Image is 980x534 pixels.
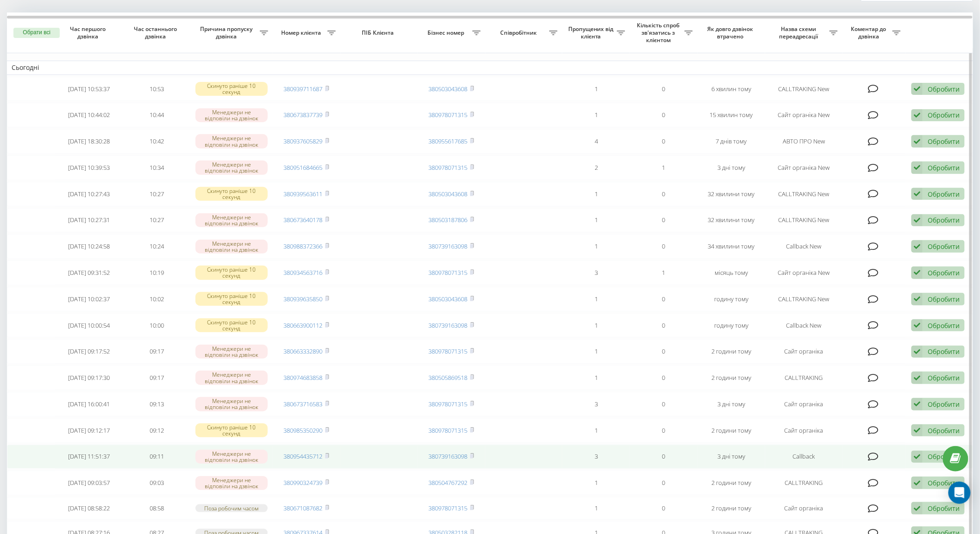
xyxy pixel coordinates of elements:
[928,295,960,304] div: Обробити
[562,471,630,495] td: 1
[195,161,268,174] div: Менеджери не відповіли на дзвінок
[284,452,323,460] a: 380954435712
[195,108,268,122] div: Менеджери не відповіли на дзвінок
[429,190,468,198] a: 380503043608
[928,400,960,409] div: Обробити
[429,426,468,435] a: 380978071315
[284,111,323,119] a: 380673837739
[123,366,190,390] td: 09:17
[284,426,323,435] a: 380985350290
[284,85,323,93] a: 380939711687
[562,77,630,101] td: 1
[697,471,765,495] td: 2 години тому
[195,240,268,254] div: Менеджери не відповіли на дзвінок
[928,190,960,199] div: Обробити
[284,242,323,250] a: 380988372366
[123,234,190,259] td: 10:24
[195,450,268,464] div: Менеджери не відповіли на дзвінок
[630,418,697,443] td: 0
[490,29,550,37] span: Співробітник
[284,163,323,172] a: 380951684665
[928,504,960,513] div: Обробити
[928,478,960,487] div: Обробити
[630,261,697,285] td: 1
[55,129,123,154] td: [DATE] 18:30:28
[765,129,842,154] td: АВТО ПРО New
[630,103,697,127] td: 0
[765,497,842,520] td: Сайт органіка
[55,366,123,390] td: [DATE] 09:17:30
[284,295,323,303] a: 380939635850
[928,242,960,251] div: Обробити
[429,400,468,408] a: 380978071315
[429,452,468,460] a: 380739163098
[949,482,971,504] div: Open Intercom Messenger
[429,242,468,250] a: 380739163098
[429,347,468,355] a: 380978071315
[55,261,123,285] td: [DATE] 09:31:52
[7,61,973,75] td: Сьогодні
[123,261,190,285] td: 10:19
[765,234,842,259] td: Callback New
[630,77,697,101] td: 0
[195,504,268,512] div: Поза робочим часом
[697,445,765,469] td: 3 дні тому
[697,339,765,364] td: 2 години тому
[630,313,697,338] td: 0
[697,129,765,154] td: 7 днів тому
[55,234,123,259] td: [DATE] 10:24:58
[13,28,60,38] button: Обрати всі
[195,371,268,385] div: Менеджери не відповіли на дзвінок
[697,497,765,520] td: 2 години тому
[284,373,323,382] a: 380974683858
[195,345,268,359] div: Менеджери не відповіли на дзвінок
[697,313,765,338] td: годину тому
[697,103,765,127] td: 15 хвилин тому
[55,445,123,469] td: [DATE] 11:51:37
[123,129,190,154] td: 10:42
[284,216,323,224] a: 380673640178
[697,392,765,416] td: 3 дні тому
[697,261,765,285] td: місяць тому
[195,397,268,411] div: Менеджери не відповіли на дзвінок
[697,77,765,101] td: 6 хвилин тому
[630,182,697,206] td: 0
[131,25,183,40] span: Час останнього дзвінка
[429,504,468,512] a: 380978071315
[928,111,960,119] div: Обробити
[567,25,617,40] span: Пропущених від клієнта
[928,347,960,356] div: Обробити
[928,137,960,146] div: Обробити
[562,366,630,390] td: 1
[697,287,765,311] td: годину тому
[123,471,190,495] td: 09:03
[765,103,842,127] td: Сайт органіка New
[123,155,190,180] td: 10:34
[123,418,190,443] td: 09:12
[765,445,842,469] td: Callback
[697,366,765,390] td: 2 години тому
[765,155,842,180] td: Сайт органіка New
[562,445,630,469] td: 3
[63,25,115,40] span: Час першого дзвінка
[123,287,190,311] td: 10:02
[847,25,892,40] span: Коментар до дзвінка
[630,208,697,233] td: 0
[55,77,123,101] td: [DATE] 10:53:37
[630,366,697,390] td: 0
[123,208,190,233] td: 10:27
[697,155,765,180] td: 3 дні тому
[630,339,697,364] td: 0
[55,182,123,206] td: [DATE] 10:27:43
[765,77,842,101] td: CALLTRAKING New
[195,25,259,40] span: Причина пропуску дзвінка
[195,134,268,148] div: Менеджери не відповіли на дзвінок
[123,497,190,520] td: 08:58
[55,339,123,364] td: [DATE] 09:17:52
[55,208,123,233] td: [DATE] 10:27:31
[55,313,123,338] td: [DATE] 10:00:54
[562,339,630,364] td: 1
[630,471,697,495] td: 0
[630,497,697,520] td: 0
[123,445,190,469] td: 09:11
